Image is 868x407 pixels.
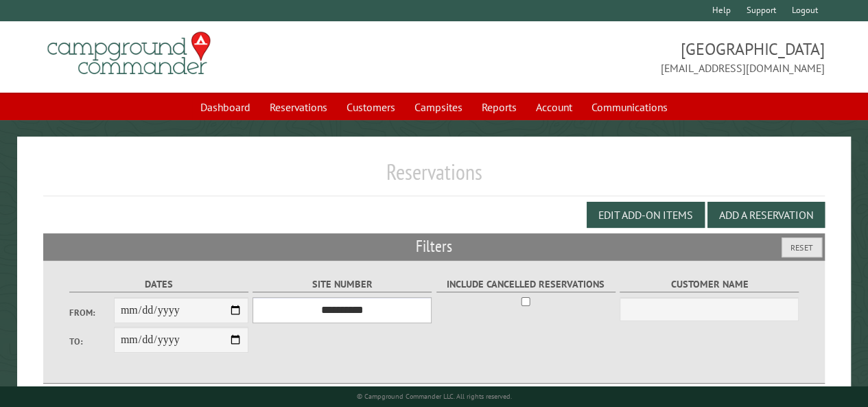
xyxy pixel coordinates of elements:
h2: Filters [43,233,825,259]
button: Add a Reservation [707,202,825,228]
label: Dates [69,277,248,292]
small: © Campground Commander LLC. All rights reserved. [356,392,511,401]
a: Reports [473,94,525,120]
button: Edit Add-on Items [587,202,705,228]
a: Campsites [406,94,471,120]
label: Include Cancelled Reservations [436,277,615,292]
label: Site Number [253,277,432,292]
a: Customers [338,94,403,120]
a: Dashboard [192,94,259,120]
a: Communications [583,94,676,120]
label: From: [69,306,114,319]
span: [GEOGRAPHIC_DATA] [EMAIL_ADDRESS][DOMAIN_NAME] [434,38,825,76]
button: Reset [782,237,822,257]
a: Reservations [261,94,336,120]
a: Account [528,94,580,120]
img: Campground Commander [43,27,215,80]
label: Customer Name [620,277,799,292]
label: To: [69,335,114,348]
h1: Reservations [43,159,825,196]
